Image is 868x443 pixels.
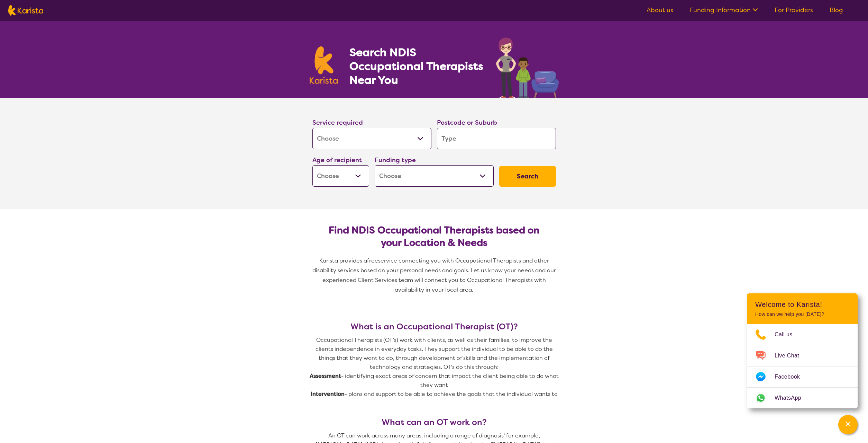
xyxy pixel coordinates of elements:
button: Search [499,166,556,187]
h3: What is an Occupational Therapist (OT)? [310,322,559,331]
img: Karista logo [8,5,43,16]
p: - plans and support to be able to achieve the goals that the individual wants to [310,390,559,399]
label: Age of recipient [312,156,362,164]
h3: What can an OT work on? [310,417,559,427]
span: WhatsApp [775,393,810,403]
span: service connecting you with Occupational Therapists and other disability services based on your p... [312,257,557,293]
input: Type [437,128,556,149]
div: Channel Menu [747,293,858,408]
label: Postcode or Suburb [437,118,497,127]
span: Live Chat [775,351,807,361]
a: About us [647,6,673,14]
strong: Intervention [311,390,345,398]
strong: Assessment [310,372,341,380]
h1: Search NDIS Occupational Therapists Near You [349,45,484,87]
img: occupational-therapy [496,37,559,98]
h2: Welcome to Karista! [755,300,849,309]
h2: Find NDIS Occupational Therapists based on your Location & Needs [318,224,550,249]
a: Funding Information [690,6,758,14]
p: Occupational Therapists (OT’s) work with clients, as well as their families, to improve the clien... [310,336,559,372]
span: free [367,257,378,264]
label: Funding type [375,156,416,164]
a: Blog [830,6,843,14]
span: Call us [775,329,801,340]
span: Facebook [775,372,808,382]
p: How can we help you [DATE]? [755,311,849,317]
a: Web link opens in a new tab. [747,388,858,408]
span: Karista provides a [319,257,367,264]
a: For Providers [775,6,813,14]
img: Karista logo [310,46,338,84]
ul: Choose channel [747,324,858,408]
p: - identifying exact areas of concern that impact the client being able to do what they want [310,372,559,390]
label: Service required [312,118,363,127]
button: Channel Menu [838,415,858,434]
